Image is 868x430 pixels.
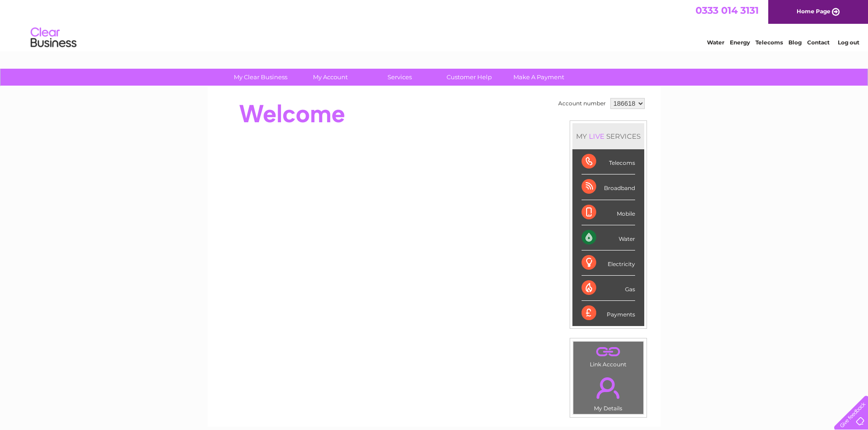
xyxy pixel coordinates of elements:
div: Clear Business is a trading name of Verastar Limited (registered in [GEOGRAPHIC_DATA] No. 3667643... [218,5,651,44]
a: Customer Help [431,69,507,86]
a: 0333 014 3131 [695,5,759,16]
div: Broadband [582,174,635,200]
a: Water [707,39,724,46]
a: . [576,344,641,360]
div: Mobile [582,200,635,225]
img: logo.png [30,24,77,52]
div: Telecoms [582,149,635,174]
a: Contact [807,39,830,46]
a: Telecoms [755,39,783,46]
a: Make A Payment [501,69,577,86]
a: . [576,372,641,404]
a: My Clear Business [223,69,298,86]
div: MY SERVICES [572,123,644,149]
td: Account number [556,96,608,111]
a: Energy [730,39,750,46]
td: My Details [573,370,644,414]
div: Electricity [582,250,635,276]
div: Payments [582,301,635,326]
div: LIVE [587,132,606,141]
a: Services [362,69,437,86]
td: Link Account [573,341,644,370]
a: Blog [788,39,802,46]
div: Water [582,225,635,250]
div: Gas [582,276,635,301]
a: My Account [292,69,368,86]
a: Log out [838,39,859,46]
